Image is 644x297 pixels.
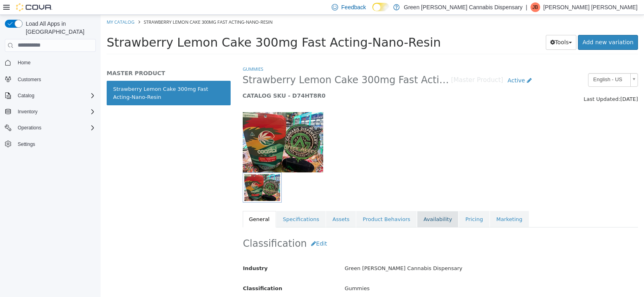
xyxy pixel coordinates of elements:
button: Edit [206,221,231,236]
span: Catalog [18,92,34,99]
a: Marketing [389,196,428,213]
button: Settings [2,138,99,150]
a: English - US [487,58,537,72]
p: | [526,2,527,12]
a: My Catalog [6,4,34,10]
span: Load All Apps in [GEOGRAPHIC_DATA] [23,20,96,36]
span: Strawberry Lemon Cake 300mg Fast Acting-Nano-Resin [6,20,340,35]
button: Tools [445,20,476,35]
button: Catalog [14,91,37,100]
a: Customers [14,75,44,84]
a: Assets [225,196,255,213]
div: Joyce Brooke Arnold [530,2,540,12]
h5: MASTER PRODUCT [6,55,130,62]
img: 150 [142,97,223,158]
span: Operations [18,125,41,131]
span: Catalog [14,91,96,100]
span: Settings [14,139,96,149]
a: Add new variation [477,20,537,35]
span: JB [533,2,538,12]
button: Inventory [14,107,41,117]
span: Inventory [18,109,37,115]
a: Home [14,58,34,68]
span: Active [407,62,424,69]
span: Settings [18,141,35,147]
button: Inventory [2,106,99,117]
span: Last Updated: [483,81,520,87]
a: Strawberry Lemon Cake 300mg Fast Acting-Nano-Resin [6,66,130,90]
h2: Classification [142,221,537,236]
a: Settings [14,139,38,149]
nav: Complex example [5,53,96,171]
span: Home [18,59,31,66]
button: Customers [2,73,99,85]
span: Operations [14,123,96,133]
a: Gummies [142,51,163,57]
span: Feedback [341,3,366,11]
div: Green [PERSON_NAME] Cannabis Dispensary [238,247,543,261]
span: Industry [142,250,167,256]
a: General [142,196,175,213]
span: Classification [142,270,182,277]
input: Dark Mode [372,3,389,11]
a: Product Behaviors [256,196,316,213]
p: Green [PERSON_NAME] Cannabis Dispensary [404,2,522,12]
span: [DATE] [520,81,537,87]
a: Specifications [176,196,225,213]
span: English - US [488,59,526,71]
span: Customers [14,74,96,84]
a: Active [402,58,436,73]
span: Home [14,57,96,68]
span: Customers [18,76,41,83]
a: Availability [316,196,358,213]
span: Strawberry Lemon Cake 300mg Fast Acting-Nano-Resin [43,4,172,10]
img: Cova [16,3,52,11]
button: Catalog [2,90,99,101]
span: Strawberry Lemon Cake 300mg Fast Acting-Nano-Resin [142,59,351,72]
button: Operations [2,122,99,133]
a: Pricing [358,196,389,213]
span: Inventory [14,107,96,117]
button: Operations [14,123,45,133]
h5: CATALOG SKU - D74HT8R0 [142,77,436,84]
small: [Master Product] [351,62,403,69]
button: Home [2,57,99,68]
p: [PERSON_NAME] [PERSON_NAME] [543,2,638,12]
div: Gummies [238,267,543,281]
